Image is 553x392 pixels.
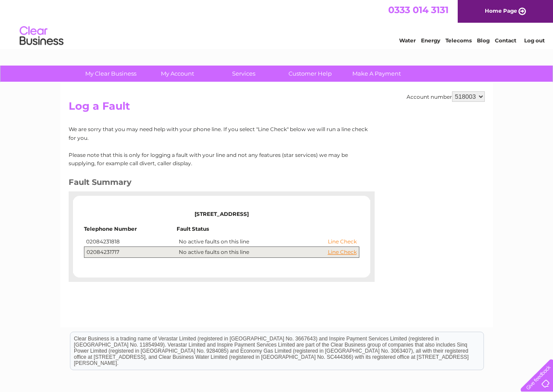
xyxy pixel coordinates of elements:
[84,247,177,258] td: 02084231717
[399,37,416,44] a: Water
[141,66,213,82] a: My Account
[208,66,280,82] a: Services
[445,37,472,44] a: Telecoms
[177,226,359,236] td: Fault Status
[341,66,413,82] a: Make A Payment
[69,176,368,191] h3: Fault Summary
[70,5,483,42] div: Clear Business is a trading name of Verastar Limited (registered in [GEOGRAPHIC_DATA] No. 3667643...
[328,239,357,245] a: Line Check
[84,236,177,247] td: 02084231818
[477,37,490,44] a: Blog
[69,100,485,117] h2: Log a Fault
[274,66,346,82] a: Customer Help
[75,66,147,82] a: My Clear Business
[524,37,545,44] a: Log out
[69,151,368,167] p: Please note that this is only for logging a fault with your line and not any features (star servi...
[388,4,449,15] a: 0333 014 3131
[407,91,485,102] div: Account number
[177,236,359,247] td: No active faults on this line
[84,202,359,226] td: [STREET_ADDRESS]
[328,249,357,255] a: Line Check
[421,37,440,44] a: Energy
[84,226,177,236] td: Telephone Number
[19,23,64,49] img: logo.png
[495,37,516,44] a: Contact
[69,125,368,142] p: We are sorry that you may need help with your phone line. If you select "Line Check" below we wil...
[177,247,359,258] td: No active faults on this line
